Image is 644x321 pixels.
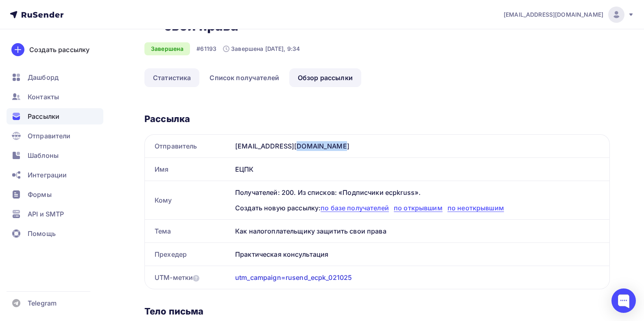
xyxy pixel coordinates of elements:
[28,190,52,199] span: Формы
[7,128,103,144] a: Отправители
[7,147,103,164] a: Шаблоны
[235,188,600,197] div: Получателей: 200. Из списков: «Подписчики ecpkruss».
[175,7,246,13] span: Посмотреть письмо в браузере
[196,45,216,53] div: #61193
[22,221,43,227] span: Лектор:
[145,181,232,219] div: Кому
[43,221,91,227] strong: [PERSON_NAME]
[22,227,258,261] p: Практикующий юрист, специалист по налоговому планированию, генеральный директор компании Nika, ri...
[175,6,246,13] a: Посмотреть письмо в браузере
[394,204,443,212] span: по открывшим
[235,203,600,213] div: Создать новую рассылку:
[28,209,64,219] span: API и SMTP
[68,92,211,98] strong: Практическая консультация от налогового юриста
[504,7,634,23] a: [EMAIL_ADDRESS][DOMAIN_NAME]
[7,108,103,124] a: Рассылки
[145,158,232,181] div: Имя
[38,105,258,111] li: Как защитить бизнес от налоговых проверок в новых реалиях
[144,306,610,317] div: Тело письма
[28,229,56,238] span: Помощь
[17,19,262,74] img: some image
[118,205,160,212] span: Очно и онлайн
[7,69,103,85] a: Дашборд
[28,111,59,121] span: Рассылки
[28,151,59,160] span: Шаблоны
[28,298,57,308] span: Telegram
[201,68,288,87] a: Список получателей
[145,220,232,242] div: Тема
[38,146,258,159] li: Как налогоплательщику защитить свои права, и можно ли добиться отмены результатов проверки
[64,191,214,198] strong: Контроль за налогоплательщиком в 2025 году
[232,243,609,266] div: Практическая консультация
[448,204,504,212] span: по неоткрывшим
[232,158,609,181] div: ЕЦПК
[7,186,103,203] a: Формы
[38,111,258,125] li: Как налогоплательщику избежать рисков при истребовании документов и информации
[38,125,258,139] li: Какие операции компании с денежными средствами вызывают подозрения у банковских работников
[130,177,148,183] a: [DATE]
[235,273,352,282] div: utm_campaign=rusend_ecpk_021025
[144,42,190,55] div: Завершена
[65,85,214,92] strong: Как налогоплательщику защитить свои права
[289,68,361,87] a: Обзор рассылки
[28,131,71,141] span: Отправители
[232,135,609,157] div: [EMAIL_ADDRESS][DOMAIN_NAME]
[22,7,83,13] span: Повышение квалификации
[321,204,389,212] span: по базе получателей
[38,139,258,146] li: Как применить налоговую реконструкцию для своего бизнеса
[144,68,199,87] a: Статистика
[28,72,59,82] span: Дашборд
[504,11,603,19] span: [EMAIL_ADDRESS][DOMAIN_NAME]
[223,45,300,53] div: Завершена [DATE], 9:34
[22,184,258,191] p: [GEOGRAPHIC_DATA], ГК Измайлово, Отель Бета
[7,89,103,105] a: Контакты
[145,135,232,157] div: Отправитель
[145,243,232,266] div: Прехедер
[29,45,90,55] div: Создать рассылку
[232,220,609,242] div: Как налогоплательщику защитить свои права
[144,113,610,124] div: Рассылка
[28,92,59,102] span: Контакты
[28,170,67,180] span: Интеграции
[155,273,199,282] div: UTM-метки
